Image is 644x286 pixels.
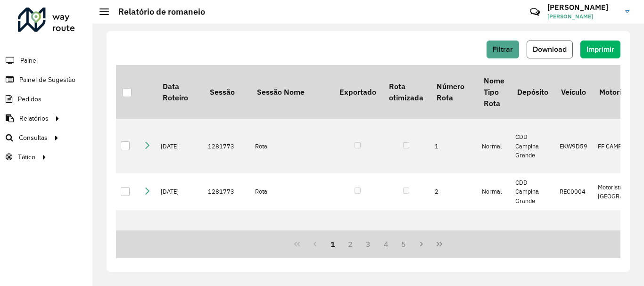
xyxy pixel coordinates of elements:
[527,41,573,58] button: Download
[555,173,593,210] td: REC0004
[359,235,377,253] button: 3
[19,114,49,123] span: Relatórios
[20,56,38,65] span: Painel
[430,119,477,173] td: 1
[19,133,48,143] span: Consultas
[203,65,250,119] th: Sessão
[250,119,333,173] td: Rota
[156,119,203,173] td: [DATE]
[555,119,593,173] td: EKW9D59
[203,173,250,210] td: 1281773
[377,235,395,253] button: 4
[109,7,205,17] h2: Relatório de romaneio
[430,65,477,119] th: Número Rota
[547,12,618,21] span: [PERSON_NAME]
[156,173,203,210] td: [DATE]
[511,173,554,210] td: CDD Campina Grande
[413,235,430,253] button: Next Page
[477,65,511,119] th: Nome Tipo Rota
[250,173,333,210] td: Rota
[19,75,75,85] span: Painel de Sugestão
[580,41,620,58] button: Imprimir
[395,235,413,253] button: 5
[533,45,567,53] span: Download
[324,235,342,253] button: 1
[547,3,618,12] h3: [PERSON_NAME]
[487,41,519,58] button: Filtrar
[430,235,448,253] button: Last Page
[511,65,554,119] th: Depósito
[555,65,593,119] th: Veículo
[333,65,382,119] th: Exportado
[525,2,545,22] a: Contato Rápido
[341,235,359,253] button: 2
[250,65,333,119] th: Sessão Nome
[586,45,614,53] span: Imprimir
[18,152,35,162] span: Tático
[477,119,511,173] td: Normal
[18,94,41,104] span: Pedidos
[511,119,554,173] td: CDD Campina Grande
[156,65,203,119] th: Data Roteiro
[430,173,477,210] td: 2
[493,45,513,53] span: Filtrar
[477,173,511,210] td: Normal
[382,65,429,119] th: Rota otimizada
[203,119,250,173] td: 1281773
